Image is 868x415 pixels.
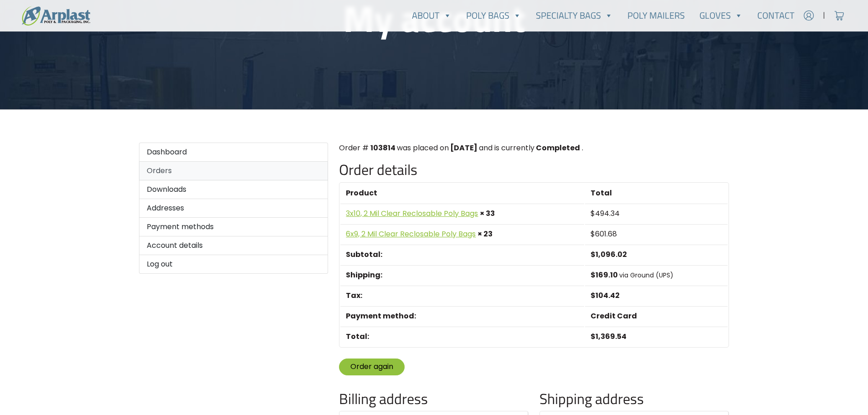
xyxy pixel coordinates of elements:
[139,180,329,199] a: Downloads
[459,6,529,25] a: Poly Bags
[591,249,627,260] span: 1,096.02
[340,265,584,285] th: Shipping:
[139,236,329,255] a: Account details
[405,6,459,25] a: About
[823,10,825,21] span: |
[539,390,729,407] h2: Shipping address
[339,359,405,375] a: Order again
[339,390,529,407] h2: Billing address
[591,270,618,280] span: 169.10
[340,286,584,305] th: Tax:
[591,208,620,219] bdi: 494.34
[591,249,596,260] span: $
[692,6,750,25] a: Gloves
[139,199,329,218] a: Addresses
[529,6,620,25] a: Specialty Bags
[339,143,729,154] p: Order # was placed on and is currently .
[449,141,479,154] mark: [DATE]
[340,306,584,326] th: Payment method:
[591,229,595,239] span: $
[585,306,728,326] td: Credit Card
[585,184,728,203] th: Total
[340,327,584,346] th: Total:
[478,229,493,239] strong: × 23
[339,161,729,178] h2: Order details
[139,143,329,162] a: Dashboard
[369,141,396,154] mark: 103814
[591,331,596,342] span: $
[139,255,329,274] a: Log out
[619,271,673,280] small: via Ground (UPS)
[591,229,617,239] bdi: 601.68
[22,6,90,26] img: logo
[591,331,627,342] span: 1,369.54
[346,208,478,219] a: 3x10, 2 Mil Clear Reclosable Poly Bags
[139,218,329,236] a: Payment methods
[139,162,329,180] a: Orders
[591,208,595,219] span: $
[340,184,584,203] th: Product
[620,6,692,25] a: Poly Mailers
[340,245,584,264] th: Subtotal:
[534,141,581,154] mark: Completed
[591,270,596,280] span: $
[480,208,495,219] strong: × 33
[750,6,802,25] a: Contact
[591,290,620,301] span: 104.42
[346,229,476,239] a: 6x9, 2 Mil Clear Reclosable Poly Bags
[591,290,596,301] span: $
